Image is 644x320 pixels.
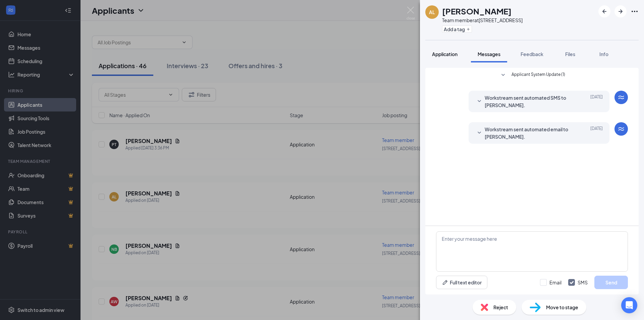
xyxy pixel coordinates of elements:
button: Full text editorPen [436,276,487,289]
span: [DATE] [590,126,603,140]
div: Team member at [STREET_ADDRESS] [442,17,523,24]
svg: SmallChevronDown [475,97,483,105]
span: Application [432,51,458,57]
div: AL [429,9,435,15]
svg: WorkstreamLogo [617,125,625,133]
svg: Pen [442,279,448,286]
span: Applicant System Update (1) [512,71,565,79]
svg: SmallChevronDown [499,71,507,79]
svg: ArrowLeftNew [600,7,608,15]
svg: Plus [466,27,470,31]
div: Open Intercom Messenger [621,297,637,313]
button: PlusAdd a tag [442,26,472,33]
span: Feedback [521,51,543,57]
svg: SmallChevronDown [475,129,483,137]
svg: Ellipses [631,7,639,15]
svg: WorkstreamLogo [617,93,625,101]
button: SmallChevronDownApplicant System Update (1) [499,71,565,79]
span: Files [565,51,575,57]
button: ArrowLeftNew [598,5,610,17]
button: Send [594,276,628,289]
span: [DATE] [590,94,603,109]
span: Workstream sent automated email to [PERSON_NAME]. [485,126,573,140]
span: Workstream sent automated SMS to [PERSON_NAME]. [485,94,573,109]
button: ArrowRight [614,5,627,17]
span: Messages [478,51,500,57]
span: Move to stage [546,304,578,311]
span: Reject [493,304,508,311]
h1: [PERSON_NAME] [442,5,512,17]
span: Info [599,51,608,57]
svg: ArrowRight [616,7,625,15]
